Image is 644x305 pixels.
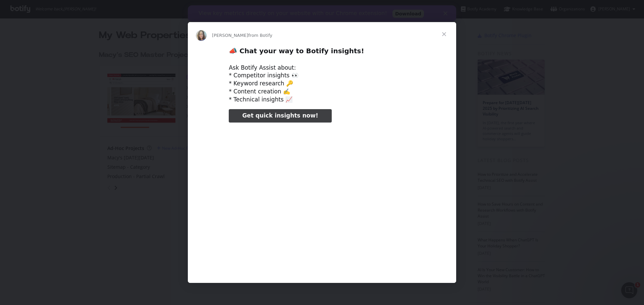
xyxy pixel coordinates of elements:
img: Profile image for Colleen [196,30,207,41]
div: View key metrics directly on your website with our Chrome extension! [11,5,199,11]
a: Download [205,4,236,12]
a: Get quick insights now! [229,109,331,123]
span: from Botify [248,33,272,38]
div: Close [256,6,262,10]
span: Get quick insights now! [242,112,318,119]
video: Play video [182,128,462,268]
span: [PERSON_NAME] [212,33,248,38]
div: Ask Botify Assist about: * Competitor insights 👀 * Keyword research 🔑 * Content creation ✍️ * Tec... [229,64,415,104]
span: Close [432,22,456,46]
h2: 📣 Chat your way to Botify insights! [229,47,415,59]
